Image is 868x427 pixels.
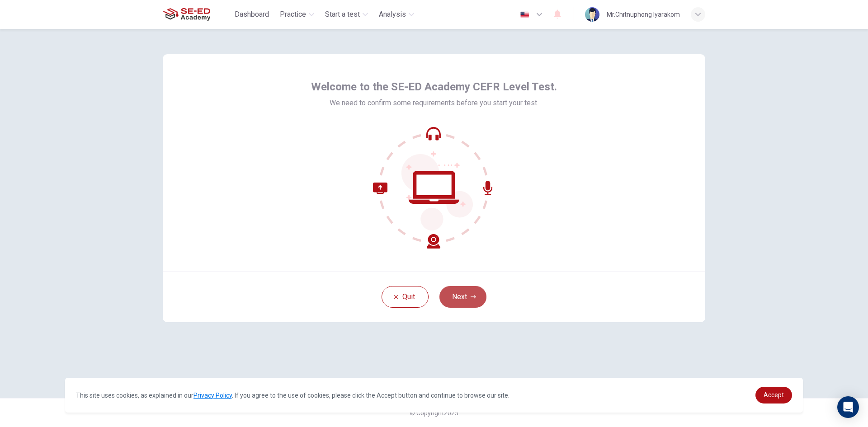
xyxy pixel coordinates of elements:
[231,6,273,23] button: Dashboard
[76,392,509,399] span: This site uses cookies, as explained in our . If you agree to the use of cookies, please click th...
[280,9,306,20] span: Practice
[163,5,210,23] img: SE-ED Academy logo
[755,387,792,404] a: dismiss cookie message
[321,6,372,23] button: Start a test
[439,286,486,308] button: Next
[235,9,269,20] span: Dashboard
[163,5,231,23] a: SE-ED Academy logo
[325,9,360,20] span: Start a test
[382,286,429,308] button: Quit
[607,9,680,20] div: Mr.Chitnuphong Iyarakom
[193,392,232,399] a: Privacy Policy
[585,7,599,22] img: Profile picture
[276,6,318,23] button: Practice
[379,9,406,20] span: Analysis
[65,378,803,413] div: cookieconsent
[330,98,538,108] span: We need to confirm some requirements before you start your test.
[519,11,530,18] img: en
[764,391,784,399] span: Accept
[837,396,859,418] div: Open Intercom Messenger
[311,80,557,94] span: Welcome to the SE-ED Academy CEFR Level Test.
[375,6,418,23] button: Analysis
[410,409,458,417] span: © Copyright 2025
